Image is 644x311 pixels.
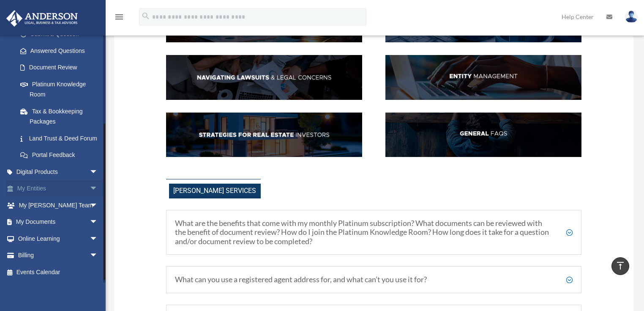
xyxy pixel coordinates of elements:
[385,55,582,99] img: EntManag_hdr
[6,180,111,197] a: My Entitiesarrow_drop_down
[6,197,111,214] a: My [PERSON_NAME] Teamarrow_drop_down
[90,214,106,231] span: arrow_drop_down
[12,42,111,59] a: Answered Questions
[175,219,573,246] h5: What are the benefits that come with my monthly Platinum subscription? What documents can be revi...
[12,147,111,164] a: Portal Feedback
[114,12,124,22] i: menu
[114,15,124,22] a: menu
[12,76,111,103] a: Platinum Knowledge Room
[6,214,111,231] a: My Documentsarrow_drop_down
[90,230,106,248] span: arrow_drop_down
[175,275,573,284] h5: What can you use a registered agent address for, and what can’t you use it for?
[625,11,638,23] img: User Pic
[6,163,111,180] a: Digital Productsarrow_drop_down
[12,103,111,130] a: Tax & Bookkeeping Packages
[90,163,106,181] span: arrow_drop_down
[12,59,111,76] a: Document Review
[6,247,111,264] a: Billingarrow_drop_down
[4,10,80,27] img: Anderson Advisors Platinum Portal
[6,230,111,247] a: Online Learningarrow_drop_down
[12,130,111,147] a: Land Trust & Deed Forum
[169,184,261,198] span: [PERSON_NAME] Services
[141,11,150,21] i: search
[90,197,106,214] span: arrow_drop_down
[166,113,363,157] img: StratsRE_hdr
[385,113,582,157] img: GenFAQ_hdr
[166,55,363,99] img: NavLaw_hdr
[611,257,629,275] a: vertical_align_top
[90,180,106,198] span: arrow_drop_down
[90,247,106,264] span: arrow_drop_down
[615,261,625,271] i: vertical_align_top
[6,264,111,281] a: Events Calendar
